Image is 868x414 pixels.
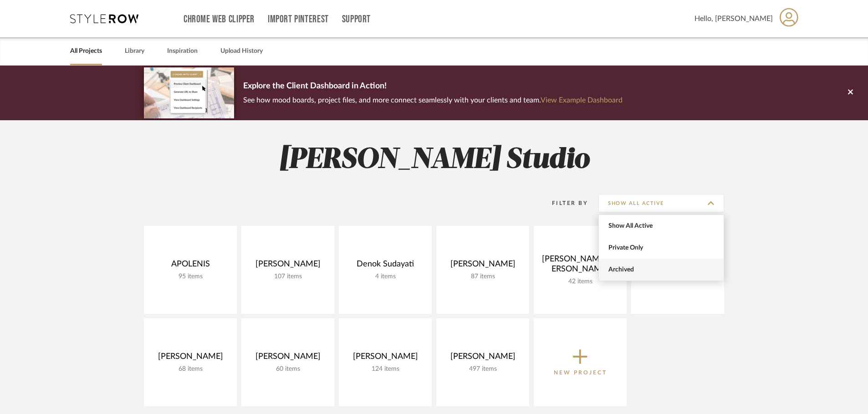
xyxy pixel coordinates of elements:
div: [PERSON_NAME] [249,352,327,365]
p: New Project [554,368,607,377]
p: Explore the Client Dashboard in Action! [243,79,623,94]
button: New Project [534,318,627,406]
span: Private Only [608,244,716,252]
div: [PERSON_NAME] [444,259,522,273]
a: Import Pinterest [268,15,329,23]
div: 87 items [444,273,522,281]
a: All Projects [70,45,102,57]
p: See how mood boards, project files, and more connect seamlessly with your clients and team. [243,94,623,107]
div: 4 items [346,273,424,281]
div: 497 items [444,365,522,373]
div: [PERSON_NAME] [249,259,327,273]
div: APOLENIS [151,259,230,273]
a: Library [125,45,144,57]
div: 60 items [249,365,327,373]
a: View Example Dashboard [541,97,623,104]
span: Show All Active [608,222,716,230]
a: Support [342,15,371,23]
div: 68 items [151,365,230,373]
a: Inspiration [167,45,198,57]
img: d5d033c5-7b12-40c2-a960-1ecee1989c38.png [144,67,234,118]
div: [PERSON_NAME] [151,352,230,365]
a: Chrome Web Clipper [184,15,255,23]
div: 42 items [541,278,619,286]
a: Upload History [220,45,263,57]
div: [PERSON_NAME]/[PERSON_NAME] [541,254,619,278]
div: 95 items [151,273,230,281]
div: Denok Sudayati [346,259,424,273]
div: [PERSON_NAME] [444,352,522,365]
span: Archived [608,266,716,274]
h2: [PERSON_NAME] Studio [106,143,762,177]
div: [PERSON_NAME] [346,352,424,365]
div: 107 items [249,273,327,281]
div: Filter By [540,199,588,208]
span: Hello, [PERSON_NAME] [694,13,773,24]
div: 124 items [346,365,424,373]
